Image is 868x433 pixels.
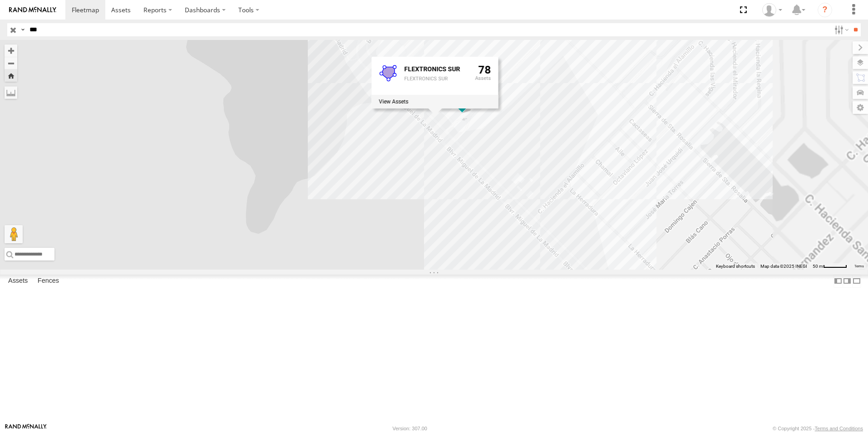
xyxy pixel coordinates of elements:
label: Search Filter Options [831,23,850,36]
label: Dock Summary Table to the Right [843,275,852,288]
div: Fence Name - FLEXTRONICS SUR [404,66,468,73]
button: Drag Pegman onto the map to open Street View [5,225,23,243]
span: Map data ©2025 INEGI [760,264,807,269]
label: Measure [5,86,17,99]
label: Search Query [19,23,26,36]
div: 78 [475,64,491,93]
div: FLEXTRONICS SUR [404,76,468,82]
button: Zoom in [5,44,17,57]
label: View assets associated with this fence [379,98,409,105]
button: Zoom Home [5,69,17,82]
button: Map Scale: 50 m per 49 pixels [810,263,850,270]
div: MANUEL HERNANDEZ [759,3,785,17]
a: Terms and Conditions [815,426,863,431]
label: Map Settings [853,101,868,114]
label: Fences [33,275,64,287]
div: Version: 307.00 [393,426,427,431]
button: Keyboard shortcuts [716,263,755,270]
label: Hide Summary Table [852,275,861,288]
label: Assets [4,275,32,287]
div: © Copyright 2025 - [773,426,863,431]
i: ? [818,3,832,17]
a: Visit our Website [5,424,47,433]
label: Dock Summary Table to the Left [833,275,843,288]
button: Zoom out [5,57,17,69]
img: rand-logo.svg [9,7,56,13]
a: Terms (opens in new tab) [854,265,864,268]
span: 50 m [813,264,823,269]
